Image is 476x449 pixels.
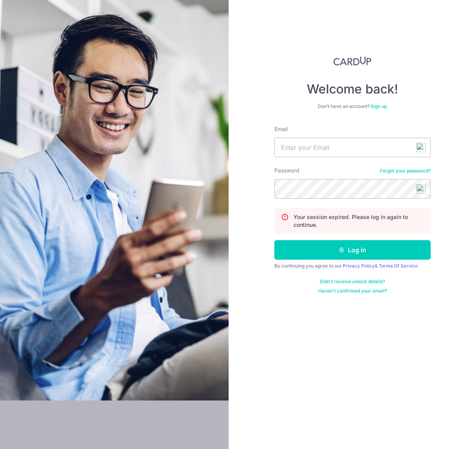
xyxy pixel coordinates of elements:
[274,125,288,133] label: Email
[274,240,431,260] button: Log in
[333,56,372,66] img: CardUp Logo
[274,167,299,174] label: Password
[320,278,385,285] a: Didn't receive unlock details?
[318,288,387,294] a: Haven't confirmed your email?
[379,263,418,269] a: Terms Of Service
[416,184,426,194] img: npw-badge-icon-locked.svg
[380,168,431,174] a: Forgot your password?
[343,263,375,269] a: Privacy Policy
[370,103,387,109] a: Sign up
[293,213,424,229] p: Your session expired. Please log in again to continue.
[274,138,431,157] input: Enter your Email
[274,263,431,269] div: By continuing you agree to our &
[274,103,431,110] div: Don’t have an account?
[416,143,426,152] img: npw-badge-icon-locked.svg
[274,81,431,97] h4: Welcome back!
